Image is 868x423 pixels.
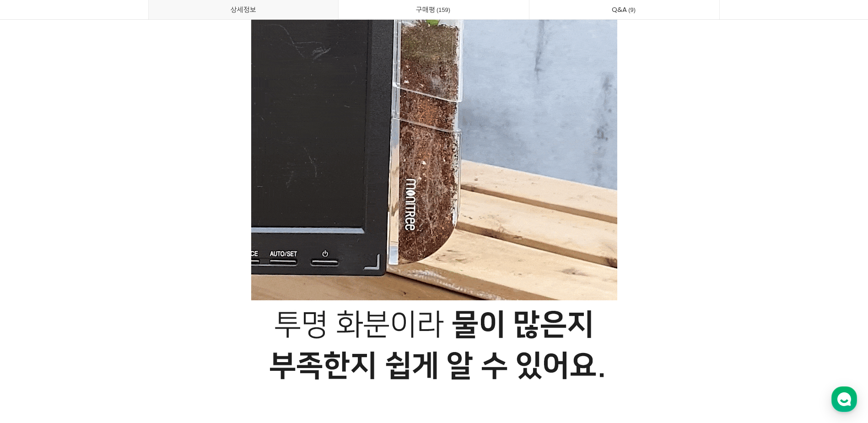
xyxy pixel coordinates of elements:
a: 대화 [60,290,118,313]
a: 홈 [3,290,60,313]
span: 9 [627,5,637,15]
span: 홈 [29,304,34,311]
span: 159 [435,5,452,15]
span: 대화 [84,304,95,312]
a: 설정 [118,290,176,313]
span: 설정 [141,304,152,311]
